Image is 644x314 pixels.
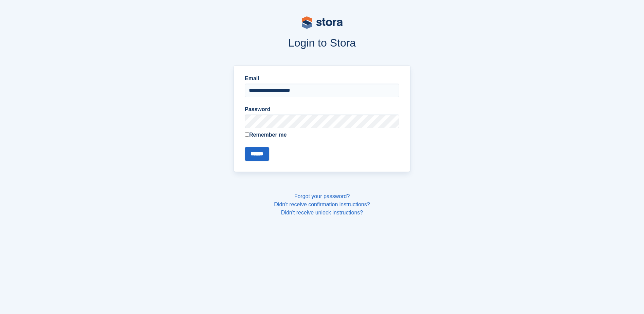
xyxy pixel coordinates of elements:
[245,105,399,114] label: Password
[245,131,399,139] label: Remember me
[294,193,350,199] a: Forgot your password?
[104,37,540,49] h1: Login to Stora
[302,16,343,29] img: stora-logo-53a41332b3708ae10de48c4981b4e9114cc0af31d8433b30ea865607fb682f29.svg
[281,210,363,215] a: Didn't receive unlock instructions?
[245,74,399,83] label: Email
[274,202,370,207] a: Didn't receive confirmation instructions?
[245,132,249,137] input: Remember me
